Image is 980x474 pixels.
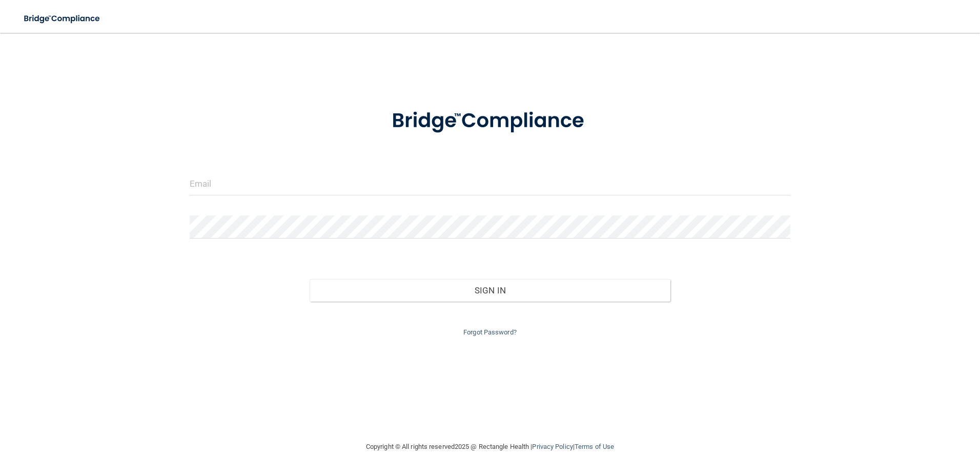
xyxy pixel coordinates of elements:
[303,430,677,463] div: Copyright © All rights reserved 2025 @ Rectangle Health | |
[371,94,609,148] img: bridge_compliance_login_screen.278c3ca4.svg
[463,328,517,336] a: Forgot Password?
[310,279,670,302] button: Sign In
[190,172,791,195] input: Email
[15,8,110,29] img: bridge_compliance_login_screen.278c3ca4.svg
[532,443,573,450] a: Privacy Policy
[575,443,614,450] a: Terms of Use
